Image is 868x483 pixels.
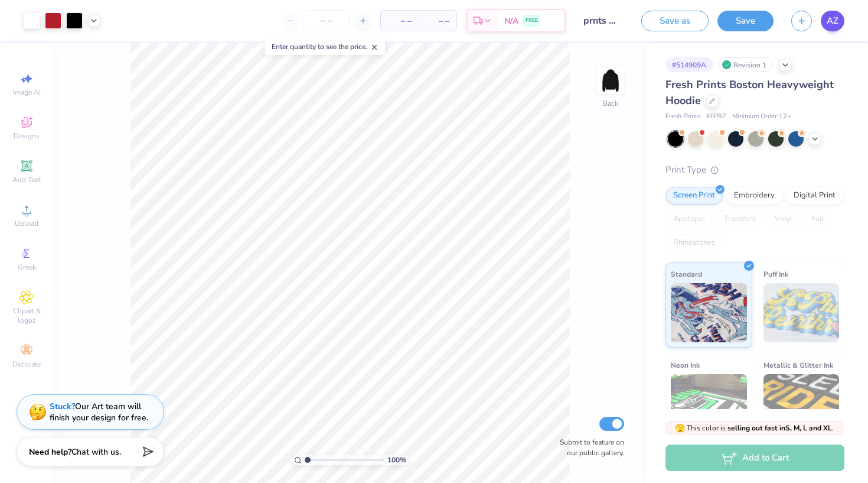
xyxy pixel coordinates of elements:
span: 100 % [387,455,406,465]
span: Puff Ink [763,268,788,280]
span: Greek [18,262,36,272]
span: This color is . [675,423,834,433]
img: Metallic & Glitter Ink [763,374,840,433]
span: AZ [827,14,838,28]
div: Digital Print [786,187,843,205]
span: N/A [504,15,518,27]
input: – – [304,10,350,31]
div: Embroidery [726,187,782,205]
label: Submit to feature on our public gallery. [553,437,624,458]
span: Fresh Prints [665,112,700,122]
button: Save as [641,11,709,31]
strong: Need help? [29,446,71,458]
strong: Stuck? [50,401,75,412]
div: Vinyl [767,210,800,228]
div: Screen Print [665,187,723,205]
div: Transfers [716,210,763,228]
span: Image AI [13,87,41,97]
span: – – [388,15,412,27]
span: Chat with us. [71,446,121,458]
span: 🫣 [675,423,685,434]
img: Standard [671,283,747,342]
div: Our Art team will finish your design for free. [50,401,148,423]
img: Back [599,69,622,92]
span: Metallic & Glitter Ink [763,359,833,371]
span: FREE [526,17,538,25]
span: Add Text [12,175,41,184]
img: Neon Ink [671,374,747,433]
div: Back [603,98,618,109]
span: Decorate [12,359,41,369]
div: # 514909A [665,57,713,72]
span: Designs [14,131,40,141]
span: Neon Ink [671,359,700,371]
button: Save [717,11,774,31]
div: Print Type [665,163,844,177]
div: Rhinestones [665,234,723,252]
div: Enter quantity to see the price. [265,38,385,55]
span: Upload [15,219,38,228]
span: Clipart & logos [6,306,47,325]
div: Revision 1 [719,57,773,72]
span: Fresh Prints Boston Heavyweight Hoodie [665,77,834,108]
a: AZ [821,11,844,31]
span: – – [426,15,449,27]
div: Foil [804,210,831,228]
span: Standard [671,268,702,280]
span: # FP87 [706,112,726,122]
img: Puff Ink [763,283,840,342]
strong: selling out fast in S, M, L and XL [727,423,832,433]
input: Untitled Design [575,9,632,33]
div: Applique [665,210,713,228]
span: Minimum Order: 12 + [732,112,791,122]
